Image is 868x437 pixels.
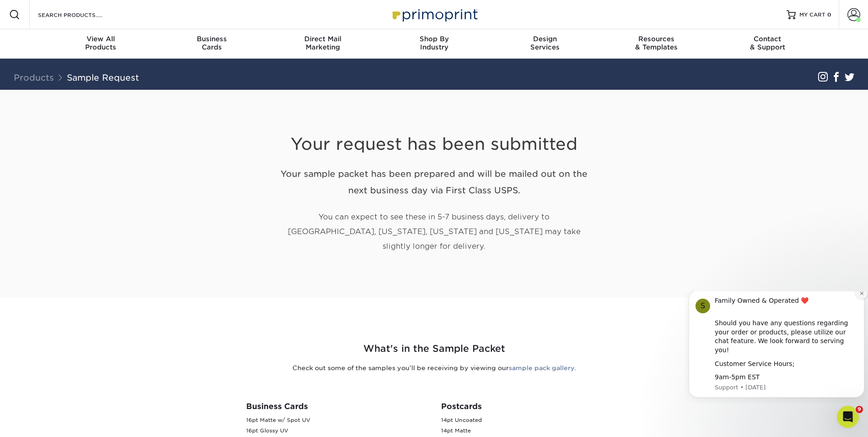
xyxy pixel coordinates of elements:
h3: Business Cards [246,402,427,411]
a: DesignServices [490,29,601,59]
a: Shop ByIndustry [378,29,490,59]
div: Products [45,35,156,51]
div: Message content [30,5,173,91]
span: MY CART [799,11,825,19]
span: Business [156,35,267,43]
p: You can expect to see these in 5-7 business days, delivery to [GEOGRAPHIC_DATA], [US_STATE], [US_... [274,210,594,254]
a: sample pack gallery [509,364,574,371]
input: SEARCH PRODUCTS..... [37,9,126,20]
a: Resources& Templates [601,29,712,59]
span: Direct Mail [267,35,378,43]
div: Industry [378,35,490,51]
div: Profile image for Support [11,7,25,22]
div: & Support [712,35,823,51]
p: Message from Support, sent 20w ago [30,92,173,100]
div: Marketing [267,35,378,51]
h2: What's in the Sample Packet [167,342,702,356]
span: Resources [601,35,712,43]
a: Direct MailMarketing [267,29,378,59]
span: 9 [856,406,863,413]
a: Sample Request [67,72,139,82]
div: Cards [156,35,267,51]
p: Check out some of the samples you’ll be receiving by viewing our . [167,363,702,372]
h2: Your sample packet has been prepared and will be mailed out on the next business day via First Cl... [274,165,594,199]
h1: Your request has been submitted [274,112,594,154]
div: & Templates [601,35,712,51]
span: Shop By [378,35,490,43]
a: Contact& Support [712,29,823,59]
span: View All [45,35,156,43]
img: Primoprint [388,5,480,24]
div: Family Owned & Operated ❤️ ​ [30,5,173,23]
a: BusinessCards [156,29,267,59]
span: Contact [712,35,823,43]
div: Services [490,35,601,51]
span: 0 [827,11,831,18]
iframe: Google Customer Reviews [2,409,78,434]
h3: Postcards [441,402,622,411]
a: Products [14,72,54,82]
div: Customer Service Hours; [30,68,173,77]
iframe: Intercom live chat [837,406,859,428]
span: Design [490,35,601,43]
iframe: Intercom notifications message [685,291,868,403]
div: Should you have any questions regarding your order or products, please utilize our chat feature. ... [30,27,173,63]
a: View AllProducts [45,29,156,59]
div: 9am-5pm EST [30,82,173,91]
